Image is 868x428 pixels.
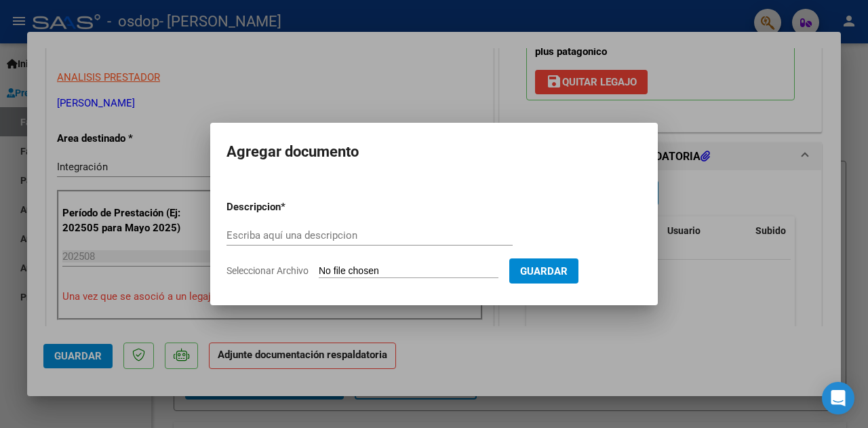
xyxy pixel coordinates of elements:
p: Descripcion [226,199,351,215]
h2: Agregar documento [226,139,642,165]
div: Open Intercom Messenger [822,382,854,414]
span: Seleccionar Archivo [226,265,309,276]
button: Guardar [509,258,578,284]
span: Guardar [520,265,568,277]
